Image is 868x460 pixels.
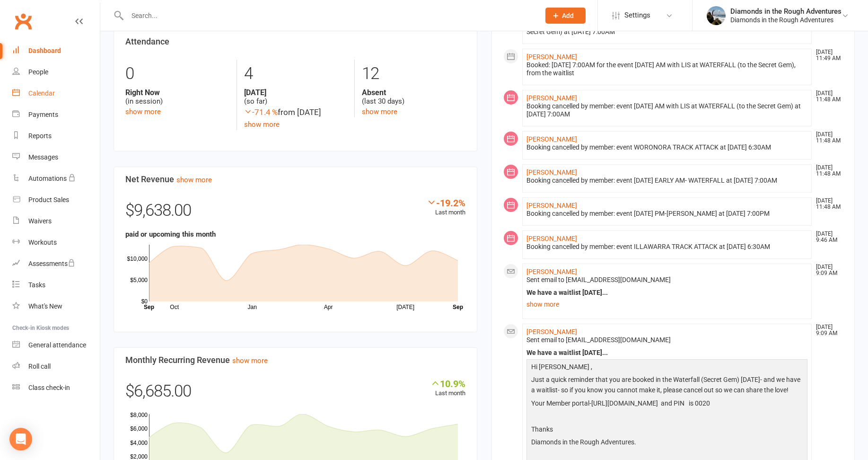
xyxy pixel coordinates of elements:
p: Hi [PERSON_NAME] , [529,362,806,374]
a: Reports [12,125,100,147]
a: General attendance kiosk mode [12,335,100,356]
strong: [DATE] [244,88,348,97]
a: show more [526,298,808,311]
input: Search... [124,9,533,22]
div: Waivers [28,217,52,225]
h3: Net Revenue [125,175,465,184]
div: Class check-in [28,384,70,391]
div: from [DATE] [244,106,348,119]
a: [PERSON_NAME] [526,135,577,143]
p: Just a quick reminder that you are booked in the Waterfall (Secret Gem) [DATE]- and we have a wai... [529,374,806,398]
a: Roll call [12,356,100,377]
a: show more [362,107,397,116]
div: 0 [125,60,229,88]
div: (in session) [125,88,229,106]
strong: Absent [362,88,465,97]
div: General attendance [28,341,86,349]
div: Dashboard [28,47,61,54]
p: Thanks [529,424,806,437]
strong: paid or upcoming this month [125,230,216,239]
div: -19.2% [427,197,465,208]
time: [DATE] 9:09 AM [811,324,842,336]
a: Messages [12,147,100,168]
div: 12 [362,60,465,88]
a: [PERSON_NAME] [526,53,577,61]
div: Booking cancelled by member: event ILLAWARRA TRACK ATTACK at [DATE] 6:30AM [526,243,808,251]
div: Reports [28,132,52,140]
div: Diamonds in the Rough Adventures [730,16,842,24]
a: People [12,62,100,83]
a: Payments [12,104,100,125]
p: Diamonds in the Rough Adventures. [529,437,806,450]
a: [PERSON_NAME] [526,268,577,275]
div: Calendar [28,89,55,97]
span: Settings [624,5,650,26]
a: show more [125,107,161,116]
div: People [28,68,48,76]
div: $6,685.00 [125,378,465,409]
button: Add [545,8,586,24]
span: Sent email to [EMAIL_ADDRESS][DOMAIN_NAME] [526,276,671,283]
a: Class kiosk mode [12,377,100,398]
a: [PERSON_NAME] [526,94,577,102]
a: Dashboard [12,40,100,62]
time: [DATE] 11:48 AM [811,165,842,177]
div: We have a waitlist [DATE]... [526,289,808,297]
a: [PERSON_NAME] [526,202,577,209]
time: [DATE] 11:48 AM [811,198,842,210]
a: show more [176,176,212,184]
span: Add [562,12,574,19]
div: Workouts [28,239,57,246]
a: Calendar [12,83,100,104]
div: Product Sales [28,196,69,203]
time: [DATE] 11:48 AM [811,90,842,103]
span: Sent email to [EMAIL_ADDRESS][DOMAIN_NAME] [526,336,671,344]
div: Open Intercom Messenger [9,428,32,451]
a: Automations [12,168,100,189]
div: Tasks [28,281,45,289]
div: 10.9% [430,378,465,389]
h3: Attendance [125,37,465,46]
div: Assessments [28,260,75,267]
a: [PERSON_NAME] [526,328,577,336]
strong: Right Now [125,88,229,97]
div: (last 30 days) [362,88,465,106]
div: Messages [28,153,58,161]
a: Workouts [12,232,100,253]
div: Automations [28,175,67,182]
a: Waivers [12,211,100,232]
img: thumb_image1543975352.png [707,6,726,25]
div: What's New [28,302,62,310]
div: Roll call [28,363,51,370]
time: [DATE] 11:48 AM [811,132,842,144]
p: Your Member portal-[URL][DOMAIN_NAME] and PIN is 0020 [529,398,806,411]
div: Payments [28,111,58,118]
div: Diamonds in the Rough Adventures [730,7,842,16]
a: show more [232,356,268,365]
div: 4 [244,60,348,88]
time: [DATE] 9:09 AM [811,264,842,276]
div: Booking cancelled by member: event WORONORA TRACK ATTACK at [DATE] 6:30AM [526,143,808,151]
h3: Monthly Recurring Revenue [125,355,465,365]
a: show more [244,120,280,129]
div: Booking cancelled by member: event [DATE] AM with LIS at WATERFALL (to the Secret Gem) at [DATE] ... [526,102,808,118]
span: -71.4 % [244,107,278,117]
div: $9,638.00 [125,197,465,229]
a: [PERSON_NAME] [526,168,577,176]
div: (so far) [244,88,348,106]
time: [DATE] 11:49 AM [811,49,842,62]
time: [DATE] 9:46 AM [811,231,842,243]
div: We have a waitlist [DATE]... [526,349,808,357]
a: Tasks [12,274,100,296]
a: Assessments [12,253,100,274]
div: Booking cancelled by member: event [DATE] PM-[PERSON_NAME] at [DATE] 7:00PM [526,210,808,218]
div: Last month [427,197,465,218]
a: What's New [12,296,100,317]
a: Clubworx [11,9,35,33]
div: Booked: [DATE] 7:00AM for the event [DATE] AM with LIS at WATERFALL (to the Secret Gem), from the... [526,61,808,77]
div: Last month [430,378,465,398]
a: [PERSON_NAME] [526,235,577,242]
div: Booking cancelled by member: event [DATE] EARLY AM- WATERFALL at [DATE] 7:00AM [526,177,808,185]
a: Product Sales [12,189,100,211]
